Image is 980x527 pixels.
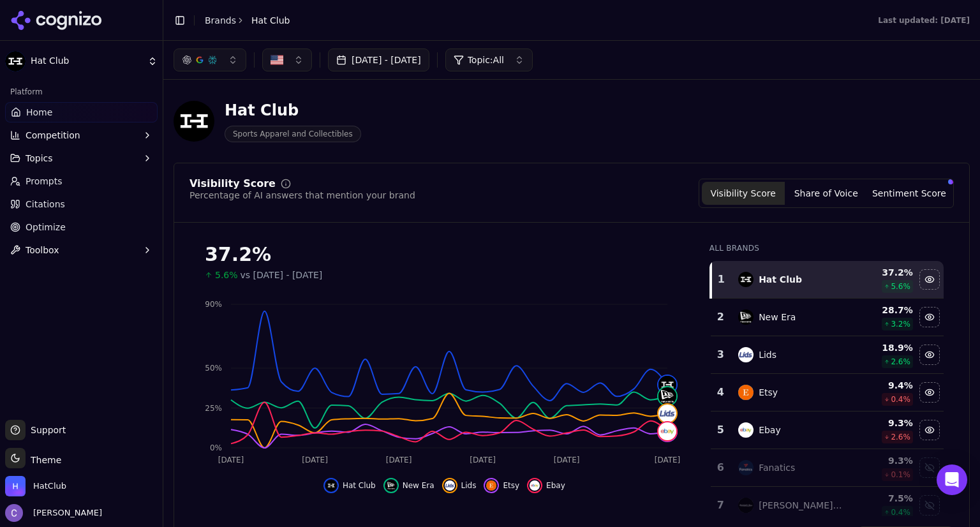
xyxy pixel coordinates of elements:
[205,243,684,266] div: 37.2%
[854,341,913,354] div: 18.9 %
[854,492,913,505] div: 7.5 %
[785,182,868,205] button: Share of Voice
[26,129,80,142] span: Competition
[759,311,796,323] div: New Era
[759,348,776,361] div: Lids
[891,319,910,329] span: 3.2 %
[919,307,940,327] button: Hide new era data
[759,461,795,474] div: Fanatics
[527,478,565,493] button: Hide ebay data
[5,171,158,191] a: Prompts
[28,507,102,519] span: [PERSON_NAME]
[891,281,910,292] span: 5.6 %
[716,385,725,400] div: 4
[33,480,66,492] span: HatClub
[891,507,910,517] span: 0.4 %
[5,504,23,522] img: Chris Hayes
[868,182,951,205] button: Sentiment Score
[5,51,26,71] img: Hat Club
[716,422,725,438] div: 5
[386,456,412,464] tspan: [DATE]
[5,240,158,260] button: Toolbox
[937,464,967,495] div: Open Intercom Messenger
[205,404,222,413] tspan: 25%
[854,379,913,392] div: 9.4 %
[5,217,158,237] a: Optimize
[5,476,26,496] img: HatClub
[854,417,913,429] div: 9.3 %
[716,309,725,325] div: 2
[919,382,940,403] button: Hide etsy data
[738,422,754,438] img: ebay
[210,443,222,452] tspan: 0%
[738,498,754,513] img: mitchell & ness
[470,456,496,464] tspan: [DATE]
[854,304,913,316] div: 28.7 %
[546,480,565,491] span: Ebay
[386,480,396,491] img: new era
[655,456,681,464] tspan: [DATE]
[891,394,910,405] span: 0.4 %
[225,126,361,142] span: Sports Apparel and Collectibles
[530,480,540,491] img: ebay
[328,48,429,71] button: [DATE] - [DATE]
[383,478,434,493] button: Hide new era data
[5,148,158,168] button: Topics
[738,309,754,325] img: new era
[403,480,434,491] span: New Era
[31,56,142,67] span: Hat Club
[323,478,376,493] button: Hide hat club data
[716,347,725,362] div: 3
[738,460,754,475] img: fanatics
[26,198,65,211] span: Citations
[711,449,944,487] tr: 6fanaticsFanatics9.3%0.1%Show fanatics data
[702,182,785,205] button: Visibility Score
[486,480,496,491] img: etsy
[759,424,781,436] div: Ebay
[5,476,66,496] button: Open organization switcher
[658,376,676,394] img: hat club
[445,480,455,491] img: lids
[711,336,944,374] tr: 3lidsLids18.9%2.6%Hide lids data
[891,432,910,442] span: 2.6 %
[716,498,725,513] div: 7
[919,457,940,478] button: Show fanatics data
[919,495,940,516] button: Show mitchell & ness data
[711,412,944,449] tr: 5ebayEbay9.3%2.6%Hide ebay data
[711,374,944,412] tr: 4etsyEtsy9.4%0.4%Hide etsy data
[554,456,580,464] tspan: [DATE]
[215,269,238,281] span: 5.6%
[738,347,754,362] img: lids
[5,125,158,145] button: Competition
[709,243,944,253] div: All Brands
[442,478,477,493] button: Hide lids data
[854,454,913,467] div: 9.3 %
[189,189,415,202] div: Percentage of AI answers that mention your brand
[205,300,222,309] tspan: 90%
[503,480,519,491] span: Etsy
[205,364,222,373] tspan: 50%
[5,504,102,522] button: Open user button
[716,460,725,475] div: 6
[225,100,361,121] div: Hat Club
[5,82,158,102] div: Platform
[759,273,802,286] div: Hat Club
[658,405,676,422] img: lids
[878,15,970,26] div: Last updated: [DATE]
[26,152,53,165] span: Topics
[658,387,676,405] img: new era
[26,175,63,188] span: Prompts
[461,480,477,491] span: Lids
[759,499,843,512] div: [PERSON_NAME] & [PERSON_NAME]
[26,221,66,234] span: Optimize
[738,272,754,287] img: hat club
[26,455,61,465] span: Theme
[717,272,725,287] div: 1
[205,15,236,26] a: Brands
[919,420,940,440] button: Hide ebay data
[205,14,290,27] nav: breadcrumb
[326,480,336,491] img: hat club
[484,478,519,493] button: Hide etsy data
[271,54,283,66] img: US
[26,244,59,256] span: Toolbox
